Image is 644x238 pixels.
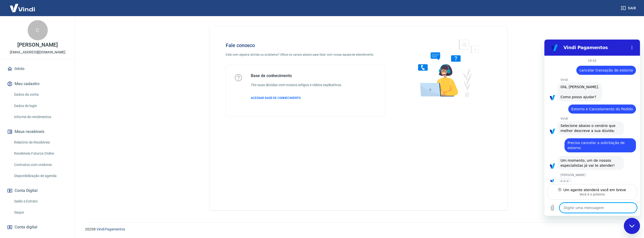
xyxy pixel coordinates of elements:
button: Conta Digital [6,185,69,196]
a: Conta digital [6,222,69,233]
button: Meus recebíveis [6,126,69,137]
span: Conta digital [15,224,37,231]
a: Dados de login [12,101,69,111]
a: Saldo e Extrato [12,196,69,207]
a: Início [6,63,69,74]
iframe: Botão para abrir a janela de mensagens, conversa em andamento [624,218,640,234]
a: Disponibilização de agenda [12,171,69,181]
a: Relatório de Recebíveis [12,137,69,148]
button: Sair [620,4,638,13]
h5: Base de conhecimento [251,73,342,78]
a: Contratos com credores [12,160,69,170]
a: Dados da conta [12,89,69,100]
a: Saque [12,207,69,218]
p: [PERSON_NAME] [17,42,58,48]
p: Está com alguma dúvida ou problema? Utilize os canais abaixo para falar com nossa equipe de atend... [226,52,385,57]
span: ACESSAR BASE DE CONHECIMENTO [251,96,301,100]
h6: Tire suas dúvidas com nossos artigos e vídeos explicativos. [251,82,342,88]
p: 2025 © [85,227,632,232]
a: Informe de rendimentos [12,112,69,122]
div: C [28,20,48,40]
iframe: Janela de mensagens [544,40,640,216]
h4: Fale conosco [226,42,385,48]
a: ACESSAR BASE DE CONHECIMENTO [251,96,342,100]
img: Fale conosco [408,34,485,101]
img: Vindi [6,0,39,16]
a: Recebíveis Futuros Online [12,148,69,159]
p: [EMAIL_ADDRESS][DOMAIN_NAME] [10,50,65,55]
button: Meu cadastro [6,78,69,89]
a: Vindi Pagamentos [97,227,125,231]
